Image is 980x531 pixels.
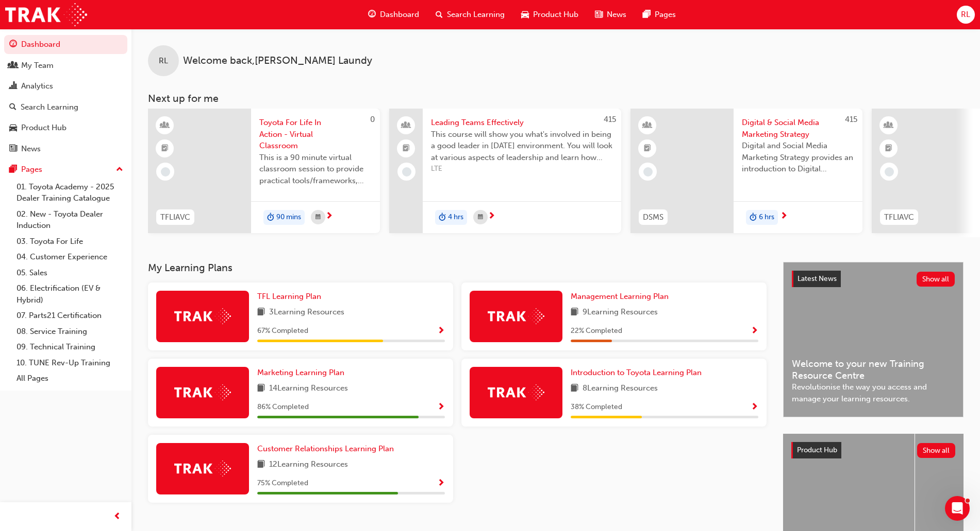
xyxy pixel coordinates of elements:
span: booktick-icon [644,142,651,155]
span: 8 Learning Resources [583,382,658,395]
span: Dashboard [380,9,419,21]
span: TFLIAVC [160,211,190,223]
span: book-icon [257,306,265,319]
iframe: Intercom live chat [945,496,970,521]
span: calendar-icon [478,211,483,224]
span: learningResourceType_INSTRUCTOR_LED-icon [644,119,651,132]
img: Trak [488,384,544,400]
span: 86 % Completed [257,401,309,413]
div: My Team [21,60,54,72]
button: Show Progress [437,325,445,338]
a: Management Learning Plan [571,291,673,303]
span: Digital & Social Media Marketing Strategy [742,117,854,140]
span: Management Learning Plan [571,292,669,301]
span: learningRecordVerb_NONE-icon [885,167,894,176]
span: RL [159,55,168,67]
span: pages-icon [9,165,17,174]
button: Show Progress [437,477,445,490]
span: learningRecordVerb_NONE-icon [402,167,411,176]
span: Search Learning [447,9,505,21]
img: Trak [174,384,231,400]
span: search-icon [9,103,16,112]
a: Product HubShow all [791,442,955,458]
a: All Pages [12,370,127,386]
span: prev-icon [113,510,121,523]
a: Product Hub [4,118,127,137]
img: Trak [488,308,544,324]
span: Revolutionise the way you access and manage your learning resources. [792,381,955,404]
span: duration-icon [439,211,446,224]
a: car-iconProduct Hub [513,4,587,25]
span: book-icon [257,382,265,395]
a: search-iconSearch Learning [427,4,513,25]
span: Show Progress [437,479,445,488]
span: learningResourceType_INSTRUCTOR_LED-icon [161,119,169,132]
span: chart-icon [9,82,17,91]
a: 07. Parts21 Certification [12,308,127,324]
a: 05. Sales [12,265,127,281]
span: Product Hub [533,9,578,21]
span: booktick-icon [885,142,892,155]
span: Toyota For Life In Action - Virtual Classroom [259,117,372,152]
h3: My Learning Plans [148,262,767,274]
a: Search Learning [4,98,127,117]
span: learningRecordVerb_NONE-icon [161,167,170,176]
span: 22 % Completed [571,325,622,337]
span: DSMS [643,211,663,223]
a: Dashboard [4,35,127,54]
span: guage-icon [9,40,17,49]
span: Show Progress [437,403,445,412]
a: pages-iconPages [635,4,684,25]
div: Pages [21,164,42,175]
span: TFL Learning Plan [257,292,321,301]
span: Pages [655,9,676,21]
span: Digital and Social Media Marketing Strategy provides an introduction to Digital Marketing and Soc... [742,140,854,175]
button: Show all [917,272,955,287]
span: news-icon [595,8,603,21]
span: up-icon [116,163,123,176]
span: next-icon [488,212,495,221]
span: 12 Learning Resources [269,458,348,471]
span: people-icon [403,119,410,132]
span: Latest News [798,274,837,283]
a: 415Leading Teams EffectivelyThis course will show you what's involved in being a good leader in [... [389,109,621,233]
span: book-icon [257,458,265,471]
a: news-iconNews [587,4,635,25]
span: Customer Relationships Learning Plan [257,444,394,453]
a: Marketing Learning Plan [257,367,348,379]
span: calendar-icon [315,211,321,224]
a: 0TFLIAVCToyota For Life In Action - Virtual ClassroomThis is a 90 minute virtual classroom sessio... [148,109,380,233]
span: 3 Learning Resources [269,306,344,319]
span: learningResourceType_INSTRUCTOR_LED-icon [885,119,892,132]
span: 67 % Completed [257,325,308,337]
span: 75 % Completed [257,477,308,489]
span: News [607,9,626,21]
a: Introduction to Toyota Learning Plan [571,367,706,379]
button: Pages [4,160,127,179]
span: This course will show you what's involved in being a good leader in [DATE] environment. You will ... [431,129,613,164]
a: 01. Toyota Academy - 2025 Dealer Training Catalogue [12,179,127,206]
a: 09. Technical Training [12,339,127,355]
a: 03. Toyota For Life [12,234,127,250]
img: Trak [174,461,231,476]
span: 6 hrs [759,211,774,223]
span: Welcome back , [PERSON_NAME] Laundy [183,55,372,67]
span: 0 [370,115,375,124]
a: 06. Electrification (EV & Hybrid) [12,280,127,308]
span: pages-icon [643,8,651,21]
a: Analytics [4,77,127,96]
button: Show Progress [437,401,445,414]
span: booktick-icon [161,142,169,155]
span: book-icon [571,382,578,395]
a: News [4,139,127,158]
span: 415 [604,115,616,124]
img: Trak [174,308,231,324]
a: Trak [5,3,87,26]
div: Search Learning [21,101,78,113]
span: duration-icon [267,211,274,224]
a: TFL Learning Plan [257,291,325,303]
span: car-icon [521,8,529,21]
span: RL [961,9,970,21]
a: 10. TUNE Rev-Up Training [12,355,127,371]
button: DashboardMy TeamAnalyticsSearch LearningProduct HubNews [4,33,127,160]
